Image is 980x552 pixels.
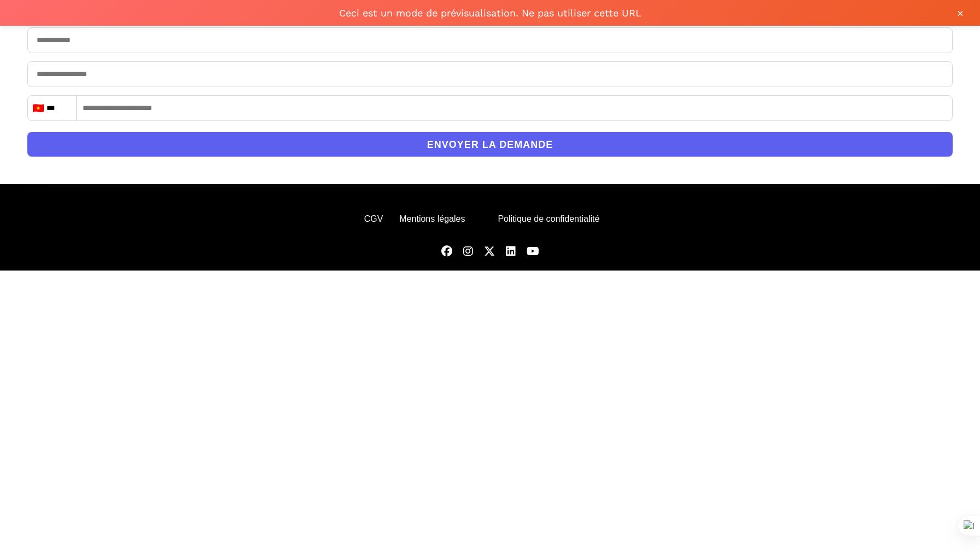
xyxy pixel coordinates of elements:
button: × [952,4,969,22]
div: Mentions légales [399,214,465,224]
button: ENVOYER LA DEMANDE [27,132,953,157]
div: CGV [364,214,383,224]
span: Ceci est un mode de prévisualisation. Ne pas utiliser cette URL [11,7,969,19]
img: vn [33,104,44,112]
div: Politique de confidentialité [498,214,599,224]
